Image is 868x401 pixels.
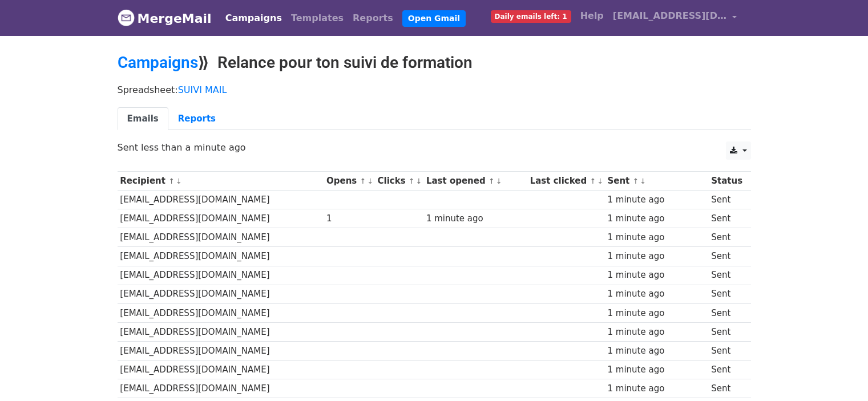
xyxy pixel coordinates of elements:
[348,7,398,30] a: Reports
[118,9,135,26] img: MergeMail logo
[708,303,745,322] td: Sent
[527,172,605,191] th: Last clicked
[118,266,324,285] td: [EMAIL_ADDRESS][DOMAIN_NAME]
[605,172,709,191] th: Sent
[118,107,168,131] a: Emails
[608,5,742,31] a: [EMAIL_ADDRESS][DOMAIN_NAME]
[118,303,324,322] td: [EMAIL_ADDRESS][DOMAIN_NAME]
[607,250,705,263] div: 1 minute ago
[491,10,571,23] span: Daily emails left: 1
[118,322,324,341] td: [EMAIL_ADDRESS][DOMAIN_NAME]
[607,212,705,225] div: 1 minute ago
[597,177,603,185] a: ↓
[360,177,366,185] a: ↑
[221,7,286,30] a: Campaigns
[708,322,745,341] td: Sent
[607,363,705,376] div: 1 minute ago
[176,177,182,185] a: ↓
[118,285,324,303] td: [EMAIL_ADDRESS][DOMAIN_NAME]
[607,231,705,244] div: 1 minute ago
[488,177,495,185] a: ↑
[409,177,415,185] a: ↑
[576,5,608,27] a: Help
[168,177,175,185] a: ↑
[607,269,705,282] div: 1 minute ago
[607,382,705,395] div: 1 minute ago
[607,193,705,206] div: 1 minute ago
[118,361,324,379] td: [EMAIL_ADDRESS][DOMAIN_NAME]
[118,191,324,209] td: [EMAIL_ADDRESS][DOMAIN_NAME]
[416,177,422,185] a: ↓
[708,209,745,228] td: Sent
[118,53,198,72] a: Campaigns
[607,307,705,320] div: 1 minute ago
[708,341,745,360] td: Sent
[613,9,727,23] span: [EMAIL_ADDRESS][DOMAIN_NAME]
[326,212,372,225] div: 1
[708,228,745,247] td: Sent
[178,84,227,95] a: SUIVI MAIL
[118,228,324,247] td: [EMAIL_ADDRESS][DOMAIN_NAME]
[708,172,745,191] th: Status
[607,287,705,301] div: 1 minute ago
[324,172,375,191] th: Opens
[607,345,705,358] div: 1 minute ago
[118,84,751,96] p: Spreadsheet:
[607,326,705,339] div: 1 minute ago
[496,177,502,185] a: ↓
[633,177,639,185] a: ↑
[118,6,212,30] a: MergeMail
[118,341,324,360] td: [EMAIL_ADDRESS][DOMAIN_NAME]
[423,172,527,191] th: Last opened
[708,191,745,209] td: Sent
[708,379,745,398] td: Sent
[708,285,745,303] td: Sent
[708,247,745,266] td: Sent
[168,107,225,131] a: Reports
[375,172,423,191] th: Clicks
[640,177,646,185] a: ↓
[367,177,373,185] a: ↓
[118,247,324,266] td: [EMAIL_ADDRESS][DOMAIN_NAME]
[426,212,524,225] div: 1 minute ago
[590,177,596,185] a: ↑
[486,5,576,27] a: Daily emails left: 1
[118,141,751,153] p: Sent less than a minute ago
[118,172,324,191] th: Recipient
[708,266,745,285] td: Sent
[708,361,745,379] td: Sent
[118,379,324,398] td: [EMAIL_ADDRESS][DOMAIN_NAME]
[286,7,348,30] a: Templates
[118,53,751,72] h2: ⟫ Relance pour ton suivi de formation
[118,209,324,228] td: [EMAIL_ADDRESS][DOMAIN_NAME]
[402,10,466,27] a: Open Gmail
